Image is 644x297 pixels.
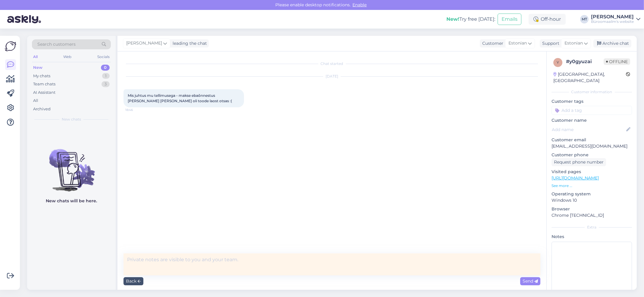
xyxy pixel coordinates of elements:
span: Send [523,278,538,284]
div: Request phone number [552,158,606,166]
div: All [32,53,39,61]
div: AI Assistant [33,90,55,96]
input: Add a tag [552,106,632,115]
div: Off-hour [529,14,566,25]
button: Emails [498,14,521,25]
span: Mis juhtus mu tellimusega - makse ebaõnnestus [PERSON_NAME] [PERSON_NAME] oli toode laost otsas :( [128,93,232,103]
span: Search customers [37,41,76,47]
p: Customer phone [552,152,632,158]
span: y [557,60,559,65]
div: Customer [480,40,503,47]
div: [DATE] [123,74,540,79]
div: Back [123,277,143,285]
div: Socials [96,53,111,61]
p: Browser [552,206,632,212]
div: Büroomaailm's website [591,19,634,24]
div: Chat started [123,61,540,66]
div: MT [580,15,589,23]
div: Support [540,40,559,47]
span: Estonian [564,40,583,47]
div: leading the chat [170,40,207,47]
p: Customer tags [552,98,632,105]
a: [PERSON_NAME]Büroomaailm's website [591,14,640,24]
span: Enable [351,2,369,8]
span: Offline [604,58,630,65]
div: 0 [101,65,110,71]
div: # y0gyuzai [566,58,604,65]
p: Windows 10 [552,197,632,204]
div: [GEOGRAPHIC_DATA], [GEOGRAPHIC_DATA] [553,71,626,84]
div: Archive chat [593,39,631,47]
p: Notes [552,234,632,240]
div: Try free [DATE]: [446,16,495,23]
a: [URL][DOMAIN_NAME] [552,175,599,181]
input: Add name [552,126,625,133]
div: [PERSON_NAME] [591,14,634,19]
div: Team chats [33,81,55,87]
img: Askly Logo [5,41,16,52]
div: Archived [33,106,51,112]
span: [PERSON_NAME] [126,40,162,47]
p: Chrome [TECHNICAL_ID] [552,212,632,219]
p: New chats will be here. [46,198,97,204]
p: Visited pages [552,169,632,175]
p: [EMAIL_ADDRESS][DOMAIN_NAME] [552,143,632,149]
div: New [33,65,42,71]
div: Web [62,53,73,61]
span: Estonian [508,40,527,47]
img: No chats [27,138,116,192]
b: New! [446,16,459,22]
div: All [33,98,38,104]
span: New chats [62,117,81,122]
p: See more ... [552,183,632,188]
p: Customer email [552,137,632,143]
div: 1 [102,73,110,79]
p: Customer name [552,117,632,124]
div: My chats [33,73,50,79]
div: Customer information [552,89,632,95]
div: Extra [552,225,632,230]
div: 3 [102,81,110,87]
p: Operating system [552,191,632,197]
span: 18:46 [125,108,148,112]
